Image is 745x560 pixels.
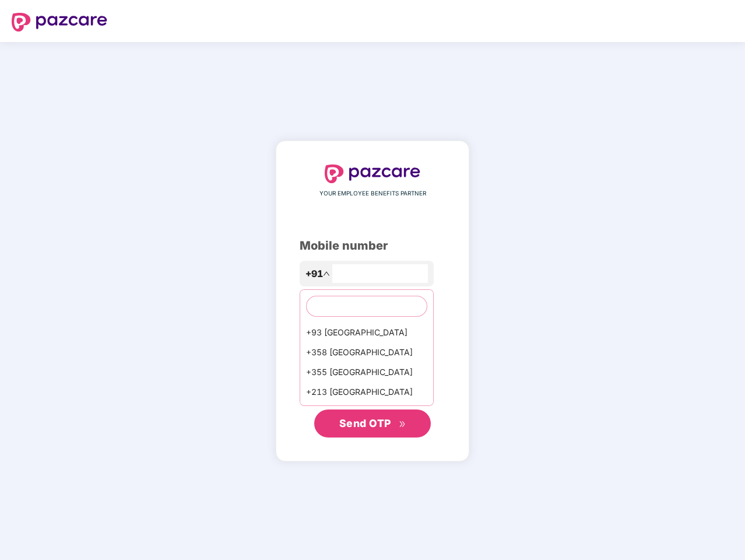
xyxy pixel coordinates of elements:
button: Send OTPdouble-right [314,409,431,437]
img: logo [325,164,420,183]
div: +213 [GEOGRAPHIC_DATA] [300,382,433,402]
span: up [323,270,330,277]
img: logo [12,13,107,32]
span: YOUR EMPLOYEE BENEFITS PARTNER [319,189,426,198]
div: Mobile number [300,237,445,255]
span: +91 [305,267,323,281]
div: +1684 AmericanSamoa [300,402,433,422]
span: Send OTP [339,417,391,429]
span: double-right [399,421,406,428]
div: +358 [GEOGRAPHIC_DATA] [300,342,433,362]
div: +93 [GEOGRAPHIC_DATA] [300,323,433,342]
div: +355 [GEOGRAPHIC_DATA] [300,362,433,382]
